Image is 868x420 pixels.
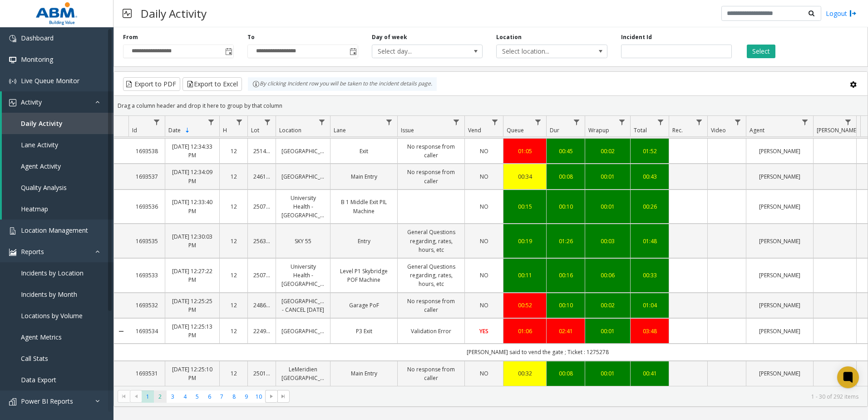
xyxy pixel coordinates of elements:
div: 00:34 [509,172,541,181]
a: NO [470,172,498,181]
img: 'icon' [9,78,16,85]
span: NO [480,173,488,180]
a: [DATE] 12:25:25 PM [171,297,214,314]
a: 12 [225,147,242,155]
a: Wrapup Filter Menu [616,116,628,128]
a: 25010007 [253,369,270,378]
button: Export to Excel [182,77,242,91]
a: YES [470,327,498,335]
span: Incidents by Month [21,290,77,299]
a: No response from caller [403,297,459,314]
a: Agent Filter Menu [799,116,811,128]
span: [PERSON_NAME] [817,126,858,134]
span: Call Stats [21,354,48,363]
span: Quality Analysis [21,183,67,192]
img: 'icon' [9,56,16,64]
a: 00:43 [636,172,663,181]
span: Monitoring [21,55,53,64]
div: 01:04 [636,301,663,310]
a: LeMeridien [GEOGRAPHIC_DATA] [281,365,325,382]
span: NO [480,237,488,245]
span: Locations by Volume [21,311,83,320]
span: Go to the next page [265,390,277,403]
a: 00:15 [509,202,541,211]
a: NO [470,369,498,378]
a: NO [470,202,498,211]
span: Wrapup [588,126,609,134]
span: Power BI Reports [21,397,73,405]
a: Exit [336,147,392,155]
a: Logout [826,9,857,18]
img: 'icon' [9,398,16,405]
a: Video Filter Menu [732,116,744,128]
div: 00:06 [591,271,625,280]
span: NO [480,271,488,279]
a: Vend Filter Menu [489,116,501,128]
label: Day of week [372,33,407,41]
div: Data table [114,116,868,386]
img: 'icon' [9,249,16,256]
a: 00:19 [509,237,541,245]
a: No response from caller [403,142,459,160]
a: 1693532 [134,301,159,310]
img: 'icon' [9,99,16,106]
a: [GEOGRAPHIC_DATA] [281,327,325,335]
span: Sortable [184,127,191,134]
a: Level P1 Skybridge POF Machine [336,267,392,284]
a: [DATE] 12:25:10 PM [171,365,214,382]
a: 12 [225,327,242,335]
span: Lane Activity [21,140,58,149]
span: Page 10 [253,390,265,403]
a: 00:10 [552,202,579,211]
a: [DATE] 12:33:40 PM [171,198,214,215]
a: Activity [2,91,113,113]
div: 01:05 [509,147,541,155]
a: 00:02 [591,301,625,310]
a: 12 [225,202,242,211]
a: University Health - [GEOGRAPHIC_DATA] [281,194,325,220]
img: pageIcon [123,2,132,25]
span: Location [279,126,301,134]
a: 00:33 [636,271,663,280]
span: Agent Activity [21,162,61,170]
span: YES [479,327,488,335]
a: NO [470,147,498,155]
h3: Daily Activity [136,2,211,25]
a: 12 [225,172,242,181]
a: H Filter Menu [233,116,246,128]
a: [PERSON_NAME] [752,202,808,211]
a: 24616236 [253,172,270,181]
a: 01:52 [636,147,663,155]
a: 00:01 [591,369,625,378]
span: Dashboard [21,34,54,42]
a: 00:32 [509,369,541,378]
a: 00:08 [552,369,579,378]
a: NO [470,237,498,245]
a: 1693533 [134,271,159,280]
a: NO [470,301,498,310]
span: NO [480,203,488,210]
div: 00:16 [552,271,579,280]
span: Daily Activity [21,119,63,128]
a: Main Entry [336,369,392,378]
a: [DATE] 12:34:09 PM [171,168,214,185]
a: 12 [225,237,242,245]
a: B 1 Middle Exit PIL Machine [336,198,392,215]
div: 00:01 [591,202,625,211]
a: 12 [225,271,242,280]
a: Garage PoF [336,301,392,310]
a: [PERSON_NAME] [752,237,808,245]
a: 00:08 [552,172,579,181]
div: 00:03 [591,237,625,245]
button: Select [747,45,775,58]
span: Agent [750,126,764,134]
a: [PERSON_NAME] [752,327,808,335]
a: Lane Filter Menu [383,116,395,128]
span: Rec. [672,126,683,134]
a: Daily Activity [2,113,113,134]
